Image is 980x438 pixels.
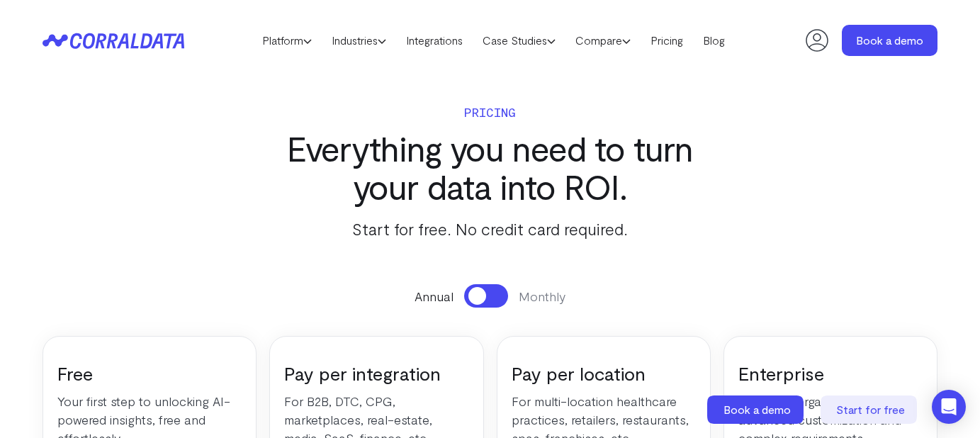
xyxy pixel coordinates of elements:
span: Book a demo [723,403,791,416]
a: Book a demo [707,395,806,424]
a: Pricing [641,30,693,51]
h3: Everything you need to turn your data into ROI. [260,129,721,206]
span: Annual [415,287,454,305]
a: Integrations [396,30,473,51]
p: Start for free. No credit card required. [260,216,721,242]
span: Start for free [836,403,905,416]
a: Compare [565,30,641,51]
a: Platform [252,30,322,51]
a: Book a demo [842,25,937,56]
a: Start for free [821,395,920,424]
h3: Enterprise [738,361,923,385]
p: Pricing [260,102,721,122]
a: Blog [693,30,735,51]
span: Monthly [519,287,565,305]
a: Industries [322,30,396,51]
h3: Pay per integration [284,361,468,385]
a: Case Studies [473,30,565,51]
h3: Free [57,361,242,385]
h3: Pay per location [512,361,696,385]
div: Open Intercom Messenger [932,390,966,424]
